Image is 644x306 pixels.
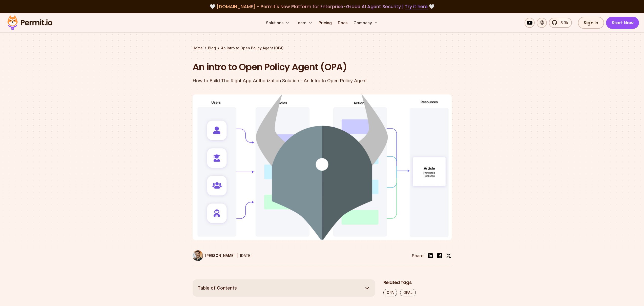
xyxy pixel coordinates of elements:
a: OPA [383,289,397,296]
a: Home [193,46,203,51]
a: Blog [208,46,216,51]
a: Try it here [405,3,428,10]
h2: Related Tags [383,279,452,286]
a: OPAL [400,289,416,296]
img: linkedin [427,253,433,259]
li: Share: [412,253,424,259]
h1: An intro to Open Policy Agent (OPA) [193,61,387,73]
a: [PERSON_NAME] [193,250,235,261]
div: / / [193,46,452,51]
time: [DATE] [240,253,252,258]
img: facebook [437,253,443,259]
button: Learn [294,18,315,28]
a: Sign In [578,17,604,29]
img: Permit logo [5,14,55,31]
div: | [237,253,238,259]
span: [DOMAIN_NAME] - Permit's New Platform for Enterprise-Grade AI Agent Security | [217,3,428,10]
p: [PERSON_NAME] [205,253,235,258]
span: 5.3k [557,20,568,26]
div: How to Build The Right App Authorization Solution - An Intro to Open Policy Agent [193,77,387,84]
a: Pricing [317,18,334,28]
img: twitter [446,253,451,258]
span: Table of Contents [198,284,237,292]
div: 🤍 🤍 [12,3,632,10]
a: Docs [336,18,349,28]
button: Solutions [264,18,292,28]
a: 5.3k [549,18,572,28]
a: Start Now [606,17,639,29]
button: Table of Contents [193,279,375,297]
img: Daniel Bass [193,250,203,261]
img: An intro to Open Policy Agent (OPA) [193,94,452,240]
button: Company [351,18,380,28]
